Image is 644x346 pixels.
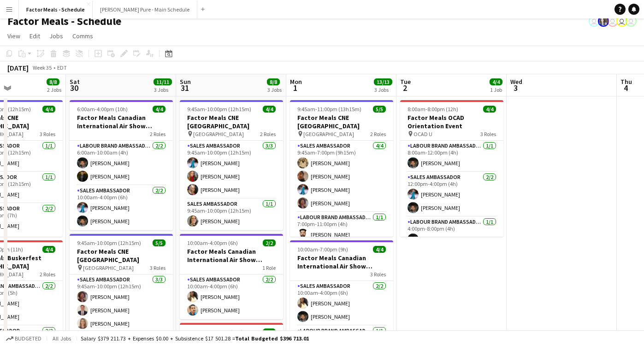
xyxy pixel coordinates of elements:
app-card-role: Sales Ambassador2/210:00am-4:00pm (6h)[PERSON_NAME][PERSON_NAME] [70,185,173,230]
span: 3 Roles [150,264,165,271]
span: 5/5 [373,106,386,113]
app-job-card: 9:45am-10:00pm (12h15m)4/4Factor Meals CNE [GEOGRAPHIC_DATA] [GEOGRAPHIC_DATA]2 RolesSales Ambass... [180,100,283,230]
span: [GEOGRAPHIC_DATA] [303,131,354,137]
span: 4/4 [483,106,496,113]
span: Total Budgeted $396 713.01 [235,335,309,342]
div: 2 Jobs [47,86,61,93]
span: 4/4 [263,106,276,113]
span: 10:00am-7:00pm (9h) [297,246,348,253]
span: [GEOGRAPHIC_DATA] [193,131,244,137]
span: 4/4 [42,106,55,113]
span: 5/5 [153,239,165,246]
app-user-avatar: Tifany Scifo [616,16,627,27]
button: [PERSON_NAME] Pure - Main Schedule [93,0,197,18]
div: 3 Jobs [154,86,171,93]
h3: Factor Meals OCAD Orientation Event [400,113,503,130]
span: Week 35 [30,64,53,71]
span: 31 [178,83,191,93]
span: Budgeted [15,335,41,342]
app-card-role: Labour Brand Ambassadors1/14:00pm-8:00pm (4h)[PERSON_NAME] [400,217,503,248]
h3: Factor Meals CNE [GEOGRAPHIC_DATA] [70,247,173,264]
span: All jobs [51,335,73,342]
span: OCAD U [414,131,432,137]
span: Sun [180,78,191,86]
span: 2/2 [263,239,276,246]
span: 2 Roles [260,131,276,137]
div: Salary $379 211.73 + Expenses $0.00 + Subsistence $17 501.28 = [81,335,309,342]
app-card-role: Sales Ambassador3/39:45am-10:00pm (12h15m)[PERSON_NAME][PERSON_NAME][PERSON_NAME] [70,274,173,333]
span: 9:45am-10:00pm (12h15m) [77,239,141,246]
span: 3 Roles [370,271,386,278]
app-job-card: 8:00am-8:00pm (12h)4/4Factor Meals OCAD Orientation Event OCAD U3 RolesLabour Brand Ambassadors1/... [400,100,503,237]
h3: Factor Meals Canadian International Air Show [GEOGRAPHIC_DATA] [180,247,283,264]
span: Tue [400,78,411,86]
span: 8/8 [267,78,280,85]
span: Sat [70,78,80,86]
span: 10:00am-4:00pm (6h) [187,239,238,246]
app-user-avatar: Tifany Scifo [607,16,618,27]
span: Mon [290,78,302,86]
span: Thu [620,78,632,86]
app-card-role: Sales Ambassador2/210:00am-4:00pm (6h)[PERSON_NAME][PERSON_NAME] [290,281,393,326]
h1: Factor Meals - Schedule [7,14,121,28]
span: 11/11 [154,78,172,85]
span: View [7,32,20,40]
h3: Factor Meals Canadian International Air Show [GEOGRAPHIC_DATA] [70,113,173,130]
app-card-role: Sales Ambassador3/39:45am-10:00pm (12h15m)[PERSON_NAME][PERSON_NAME][PERSON_NAME] [180,141,283,199]
span: Edit [30,32,40,40]
a: Edit [26,30,44,42]
button: Factor Meals - Schedule [19,0,93,18]
span: 2 Roles [150,131,165,137]
div: 3 Jobs [374,86,392,93]
span: 2 Roles [370,131,386,137]
div: [DATE] [7,63,29,72]
app-card-role: Sales Ambassador4/49:45am-7:00pm (9h15m)[PERSON_NAME][PERSON_NAME][PERSON_NAME][PERSON_NAME] [290,141,393,212]
span: 4/4 [490,78,502,85]
app-user-avatar: Ashleigh Rains [598,16,609,27]
h3: Factor Meals CNE [GEOGRAPHIC_DATA] [290,113,393,130]
div: 1 Job [490,86,502,93]
app-card-role: Sales Ambassador1/19:45am-10:00pm (12h15m)[PERSON_NAME] [180,199,283,230]
span: 2 [399,83,411,93]
span: 9:45am-10:00pm (12h15m) [187,106,251,113]
app-user-avatar: Tifany Scifo [626,16,637,27]
app-card-role: Sales Ambassador2/210:00am-4:00pm (6h)[PERSON_NAME][PERSON_NAME] [180,274,283,319]
span: [GEOGRAPHIC_DATA] [83,264,134,271]
span: 6:00am-4:00pm (10h) [77,106,128,113]
span: 3 Roles [480,131,496,137]
span: 4/4 [153,106,165,113]
span: Wed [510,78,522,86]
app-card-role: Sales Ambassador2/212:00pm-4:00pm (4h)[PERSON_NAME][PERSON_NAME] [400,172,503,217]
a: View [4,30,24,42]
span: 3 Roles [40,131,55,137]
span: Comms [72,32,93,40]
span: 30 [68,83,80,93]
span: 3 [509,83,522,93]
span: 1 Role [262,264,276,271]
a: Jobs [46,30,67,42]
span: 4 [619,83,632,93]
h3: Factor Meals Canadian International Air Show [GEOGRAPHIC_DATA] [290,254,393,270]
span: 13/13 [374,78,392,85]
app-job-card: 10:00am-4:00pm (6h)2/2Factor Meals Canadian International Air Show [GEOGRAPHIC_DATA]1 RoleSales A... [180,234,283,319]
app-card-role: Labour Brand Ambassadors1/18:00am-12:00pm (4h)[PERSON_NAME] [400,141,503,172]
a: Comms [69,30,97,42]
span: 9:45am-11:00pm (13h15m) [297,106,361,113]
app-card-role: Labour Brand Ambassadors1/17:00pm-11:00pm (4h)[PERSON_NAME] [290,212,393,244]
app-user-avatar: Leticia Fayzano [589,16,600,27]
div: 3 Jobs [267,86,282,93]
span: 2/2 [263,328,276,335]
span: 8:00am-8:00pm (12h) [408,106,458,113]
span: 4/4 [42,246,55,253]
app-job-card: 6:00am-4:00pm (10h)4/4Factor Meals Canadian International Air Show [GEOGRAPHIC_DATA]2 RolesLabour... [70,100,173,230]
div: EDT [57,64,67,71]
button: Budgeted [5,334,43,344]
h3: Factor Meals CNE [GEOGRAPHIC_DATA] [180,113,283,130]
span: Jobs [49,32,63,40]
app-job-card: 9:45am-11:00pm (13h15m)5/5Factor Meals CNE [GEOGRAPHIC_DATA] [GEOGRAPHIC_DATA]2 RolesSales Ambass... [290,100,393,237]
